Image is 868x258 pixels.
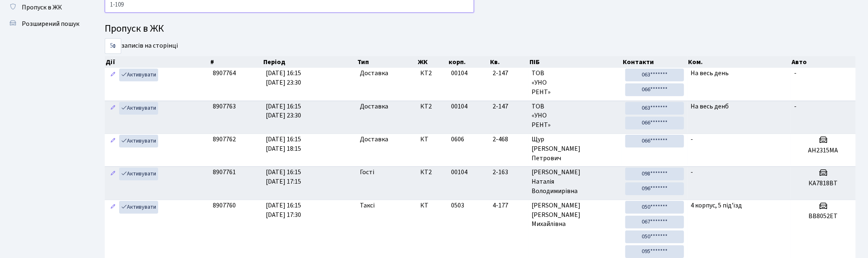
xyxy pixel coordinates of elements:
[451,102,467,111] span: 00104
[532,201,619,229] span: [PERSON_NAME] [PERSON_NAME] Михайлівна
[493,201,525,210] span: 4-177
[360,102,388,111] span: Доставка
[451,135,464,144] span: 0606
[691,168,693,177] span: -
[266,102,301,120] span: [DATE] 16:15 [DATE] 23:30
[360,201,375,210] span: Таксі
[360,135,388,144] span: Доставка
[794,147,852,154] h5: AH2315MA
[22,19,79,28] span: Розширений пошук
[266,69,301,87] span: [DATE] 16:15 [DATE] 23:30
[210,56,263,68] th: #
[105,56,210,68] th: Дії
[794,180,852,187] h5: КА7818ВТ
[493,168,525,177] span: 2-163
[529,56,622,68] th: ПІБ
[691,102,729,111] span: На весь денб
[794,102,797,111] span: -
[489,56,528,68] th: Кв.
[448,56,490,68] th: корп.
[532,135,619,163] span: Щур [PERSON_NAME] Петрович
[119,102,158,115] a: Активувати
[794,212,852,220] h5: BB8052ET
[105,23,856,35] h4: Пропуск в ЖК
[360,69,388,78] span: Доставка
[119,201,158,214] a: Активувати
[213,168,236,177] span: 8907761
[22,3,62,12] span: Пропуск в ЖК
[532,102,619,130] span: ТОВ «УНО РЕНТ»
[266,135,301,153] span: [DATE] 16:15 [DATE] 18:15
[266,201,301,219] span: [DATE] 16:15 [DATE] 17:30
[108,69,118,81] a: Редагувати
[532,168,619,196] span: [PERSON_NAME] Наталія Володимирівна
[119,69,158,81] a: Активувати
[688,56,791,68] th: Ком.
[451,168,467,177] span: 00104
[493,102,525,111] span: 2-147
[213,135,236,144] span: 8907762
[420,69,445,78] span: КТ2
[794,69,797,78] span: -
[119,168,158,180] a: Активувати
[108,168,118,180] a: Редагувати
[493,69,525,78] span: 2-147
[360,168,374,177] span: Гості
[108,135,118,147] a: Редагувати
[417,56,448,68] th: ЖК
[108,201,118,214] a: Редагувати
[108,102,118,115] a: Редагувати
[213,69,236,78] span: 8907764
[357,56,417,68] th: Тип
[493,135,525,144] span: 2-468
[4,16,86,32] a: Розширений пошук
[119,135,158,147] a: Активувати
[213,102,236,111] span: 8907763
[420,102,445,111] span: КТ2
[791,56,856,68] th: Авто
[691,201,742,210] span: 4 корпус, 5 під'їзд
[420,168,445,177] span: КТ2
[451,201,464,210] span: 0503
[262,56,357,68] th: Період
[266,168,301,186] span: [DATE] 16:15 [DATE] 17:15
[532,69,619,97] span: ТОВ «УНО РЕНТ»
[213,201,236,210] span: 8907760
[691,135,693,144] span: -
[105,38,178,54] label: записів на сторінці
[622,56,688,68] th: Контакти
[420,201,445,210] span: КТ
[420,135,445,144] span: КТ
[451,69,467,78] span: 00104
[691,69,729,78] span: На весь день
[105,38,121,54] select: записів на сторінці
